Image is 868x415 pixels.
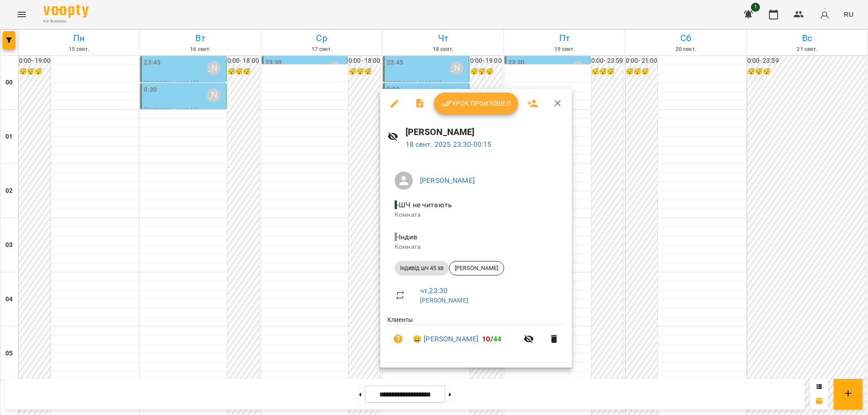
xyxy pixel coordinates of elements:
[493,335,501,343] span: 44
[395,242,557,252] p: Комната
[482,335,490,343] span: 10
[387,315,565,357] ul: Клиенты
[406,140,492,149] a: 18 сент. 2025 23:30-00:15
[395,233,419,241] span: - Індив
[449,261,504,275] div: [PERSON_NAME]
[387,328,409,350] button: Визит пока не оплачен. Добавить оплату?
[413,334,478,345] a: 😀 [PERSON_NAME]
[395,201,454,209] span: - ШЧ не читають
[434,93,518,114] button: Урок произошел
[441,98,511,109] span: Урок произошел
[482,335,501,343] b: /
[406,125,565,139] h6: [PERSON_NAME]
[395,210,557,219] p: Комната
[395,264,449,272] span: індивід шч 45 хв
[449,264,504,272] span: [PERSON_NAME]
[420,176,475,185] a: [PERSON_NAME]
[420,286,448,295] a: чт , 23:30
[420,297,468,304] a: [PERSON_NAME]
